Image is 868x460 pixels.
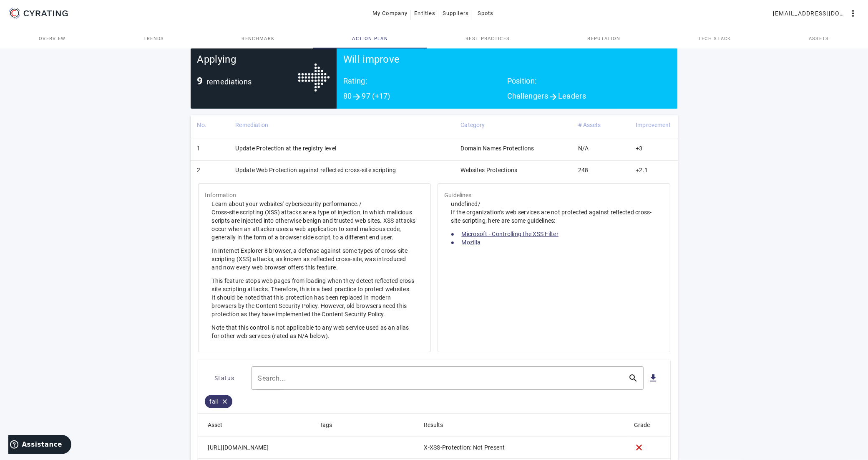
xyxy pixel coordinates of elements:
[320,420,332,430] div: Tags
[214,371,235,385] span: Status
[229,161,454,183] td: Update Web Protection against reflected cross-site scripting
[205,191,236,200] mat-card-subtitle: Information
[439,6,472,21] button: Suppliers
[634,442,644,452] mat-icon: close
[571,115,629,139] th: # Assets
[472,6,499,21] button: Spots
[809,36,829,41] span: Assets
[343,92,507,102] div: 80 97 (+17)
[191,115,229,139] th: No.
[462,231,559,237] a: Microsoft - Controlling the XSS Filter
[548,92,558,102] mat-icon: arrow_forward
[414,7,435,20] span: Entities
[462,239,481,246] a: Mozilla
[210,397,218,406] span: fail
[8,435,71,456] iframe: Ouvre un widget dans lequel vous pouvez trouver plus d’informations
[624,373,644,383] mat-icon: search
[629,161,677,183] td: +2.1
[212,323,417,340] p: Note that this control is not applicable to any web service used as an alias for other web servic...
[649,373,659,383] mat-icon: file_download
[208,420,230,430] div: Asset
[24,10,68,16] g: CYRATING
[451,201,657,247] span: undefined/
[445,191,472,200] mat-card-subtitle: Guidelines
[242,36,275,41] span: Benchmark
[454,139,571,160] td: Domain Names Protections
[212,208,417,241] p: Cross-site scripting (XSS) attacks are a type of injection, in which malicious scripts are inject...
[212,277,417,318] p: This feature stops web pages from loading when they detect reflected cross-site scripting attacks...
[191,161,229,183] td: 2
[454,115,571,139] th: Category
[478,7,494,20] span: Spots
[143,36,164,41] span: Trends
[372,7,408,20] span: My Company
[343,77,507,92] div: Rating:
[588,36,621,41] span: Reputation
[571,139,629,160] td: N/A
[208,420,223,430] div: Asset
[229,115,454,139] th: Remediation
[320,420,340,430] div: Tags
[571,161,629,183] td: 248
[451,208,657,225] p: If the organization’s web services are not protected against reflected cross-site scripting, here...
[197,55,298,77] div: Applying
[507,92,671,102] div: Challengers Leaders
[39,36,66,41] span: Overview
[218,398,232,405] mat-icon: close
[212,201,417,340] span: Learn about your websites' cybersecurity performance./
[411,6,439,21] button: Entities
[191,139,229,160] td: 1
[773,7,848,20] span: [EMAIL_ADDRESS][DOMAIN_NAME]
[369,6,411,21] button: My Company
[352,92,362,102] mat-icon: arrow_forward
[352,36,388,41] span: Action Plan
[258,374,286,382] mat-label: Search...
[848,8,858,18] mat-icon: more_vert
[698,36,731,41] span: Tech Stack
[465,36,510,41] span: Best practices
[343,55,671,77] div: Will improve
[212,247,417,272] p: In Internet Explorer 8 browser, a defense against some types of cross-site scripting (XSS) attack...
[634,420,658,430] div: Grade
[198,437,313,459] mat-cell: [URL][DOMAIN_NAME]
[629,139,677,160] td: +3
[629,115,677,139] th: Improvement
[770,6,861,21] button: [EMAIL_ADDRESS][DOMAIN_NAME]
[197,75,203,87] span: 9
[454,161,571,183] td: Websites Protections
[206,77,252,86] span: remediations
[507,77,671,92] div: Position:
[418,437,628,459] mat-cell: X-XSS-Protection: Not Present
[205,371,245,386] button: Status
[443,7,469,20] span: Suppliers
[634,420,650,430] div: Grade
[424,420,451,430] div: Results
[424,420,443,430] div: Results
[229,139,454,160] td: Update Protection at the registry level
